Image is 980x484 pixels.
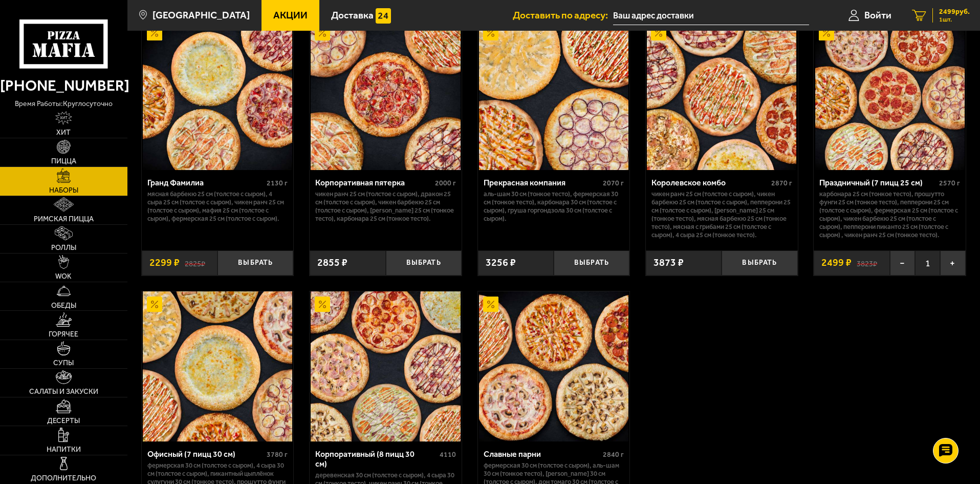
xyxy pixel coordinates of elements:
[613,6,809,25] input: Ваш адрес доставки
[554,250,629,276] button: Выбрать
[51,158,76,165] span: Пицца
[147,178,265,187] div: Гранд Фамилиа
[315,449,437,469] div: Корпоративный (8 пицц 30 см)
[479,20,628,170] img: Прекрасная компания
[483,25,498,40] img: Акционный
[939,16,970,23] span: 1 шт.
[440,450,456,459] span: 4110
[153,10,250,20] span: [GEOGRAPHIC_DATA]
[939,8,970,15] span: 2499 руб.
[376,8,391,24] img: 15daf4d41897b9f0e9f617042186c801.svg
[273,10,308,20] span: Акции
[311,291,460,441] img: Корпоративный (8 пицц 30 см)
[484,178,601,187] div: Прекрасная компания
[142,291,294,441] a: АкционныйОфисный (7 пицц 30 см)
[31,475,96,482] span: Дополнительно
[603,179,624,187] span: 2070 г
[484,190,624,223] p: Аль-Шам 30 см (тонкое тесто), Фермерская 30 см (тонкое тесто), Карбонара 30 см (толстое с сыром),...
[857,258,877,268] s: 3823 ₽
[47,417,80,425] span: Десерты
[147,449,265,459] div: Офисный (7 пицц 30 см)
[646,20,798,170] a: АкционныйКоролевское комбо
[603,450,624,459] span: 2840 г
[267,179,288,187] span: 2130 г
[484,449,601,459] div: Славные парни
[147,190,288,223] p: Мясная Барбекю 25 см (толстое с сыром), 4 сыра 25 см (толстое с сыром), Чикен Ранч 25 см (толстое...
[317,258,347,268] span: 2855 ₽
[185,258,205,268] s: 2825 ₽
[915,250,940,276] span: 1
[55,273,72,280] span: WOK
[435,179,456,187] span: 2000 г
[49,187,78,194] span: Наборы
[56,129,71,136] span: Хит
[315,190,456,223] p: Чикен Ранч 25 см (толстое с сыром), Дракон 25 см (толстое с сыром), Чикен Барбекю 25 см (толстое ...
[142,20,294,170] a: АкционныйГранд Фамилиа
[513,10,613,20] span: Доставить по адресу:
[315,297,330,312] img: Акционный
[722,250,797,276] button: Выбрать
[479,291,628,441] img: Славные парни
[51,244,76,251] span: Роллы
[217,250,293,276] button: Выбрать
[814,20,966,170] a: АкционныйПраздничный (7 пицц 25 см)
[819,178,937,187] div: Праздничный (7 пицц 25 см)
[654,258,684,268] span: 3873 ₽
[147,297,162,312] img: Акционный
[310,20,462,170] a: АкционныйКорпоративная пятерка
[819,25,834,40] img: Акционный
[267,450,288,459] span: 3780 г
[478,20,630,170] a: АкционныйПрекрасная компания
[311,20,460,170] img: Корпоративная пятерка
[651,190,792,239] p: Чикен Ранч 25 см (толстое с сыром), Чикен Барбекю 25 см (толстое с сыром), Пепперони 25 см (толст...
[890,250,915,276] button: −
[819,190,960,239] p: Карбонара 25 см (тонкое тесто), Прошутто Фунги 25 см (тонкое тесто), Пепперони 25 см (толстое с с...
[815,20,965,170] img: Праздничный (7 пицц 25 см)
[310,291,462,441] a: АкционныйКорпоративный (8 пицц 30 см)
[486,258,516,268] span: 3256 ₽
[651,25,666,40] img: Акционный
[49,331,78,338] span: Горячее
[51,302,76,309] span: Обеды
[478,291,630,441] a: АкционныйСлавные парни
[47,446,81,453] span: Напитки
[483,297,498,312] img: Акционный
[53,360,74,367] span: Супы
[29,388,98,395] span: Салаты и закуски
[864,10,891,20] span: Войти
[34,216,94,223] span: Римская пицца
[771,179,792,187] span: 2870 г
[315,178,432,187] div: Корпоративная пятерка
[147,25,162,40] img: Акционный
[940,250,965,276] button: +
[821,258,852,268] span: 2499 ₽
[331,10,374,20] span: Доставка
[143,291,292,441] img: Офисный (7 пицц 30 см)
[315,25,330,40] img: Акционный
[143,20,292,170] img: Гранд Фамилиа
[651,178,769,187] div: Королевское комбо
[939,179,960,187] span: 2570 г
[149,258,180,268] span: 2299 ₽
[386,250,462,276] button: Выбрать
[647,20,796,170] img: Королевское комбо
